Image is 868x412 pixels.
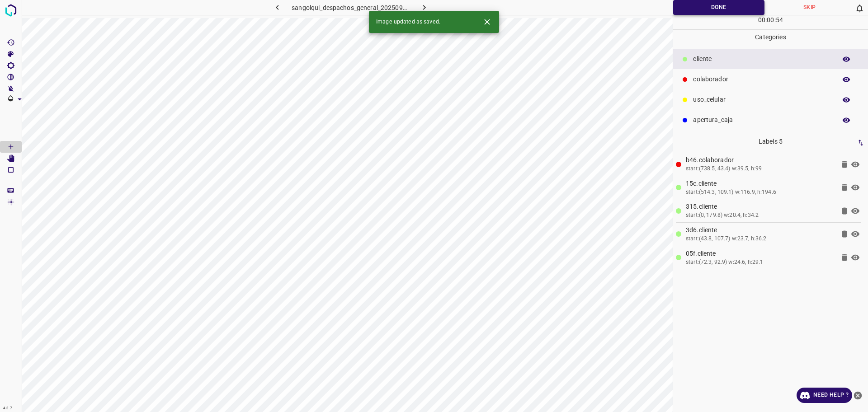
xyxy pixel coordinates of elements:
[758,15,783,29] div: : :
[686,235,835,243] div: start:(43.8, 107.7) w:23.7, h:36.2
[292,2,410,15] h6: sangolqui_despachos_general_20250902_171932_758656.jpg
[852,388,863,403] button: close-help
[797,388,852,403] a: Need Help ?
[673,69,868,89] div: colaborador
[686,202,835,211] p: 315.cliente
[686,211,835,220] div: start:(0, 179.8) w:20.4, h:34.2
[686,225,835,235] p: 3d6.cliente
[686,249,835,258] p: 05f.cliente
[673,110,868,130] div: apertura_caja
[686,179,835,188] p: 15c.cliente
[673,49,868,69] div: cliente
[686,188,835,197] div: start:(514.3, 109.1) w:116.9, h:194.6
[776,15,783,25] p: 54
[693,115,832,125] p: apertura_caja
[693,95,832,104] p: uso_celular
[673,89,868,110] div: uso_celular
[479,14,495,30] button: Close
[686,165,835,173] div: start:(738.5, 43.4) w:39.5, h:99
[376,18,440,26] span: Image updated as saved.
[758,15,765,25] p: 00
[693,54,832,64] p: cliente
[3,2,19,19] img: logo
[686,155,835,165] p: b46.colaborador
[1,405,14,412] div: 4.3.7
[673,30,868,45] p: Categories
[686,258,835,267] div: start:(72.3, 92.9) w:24.6, h:29.1
[767,15,774,25] p: 00
[693,75,832,84] p: colaborador
[676,134,865,149] p: Labels 5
